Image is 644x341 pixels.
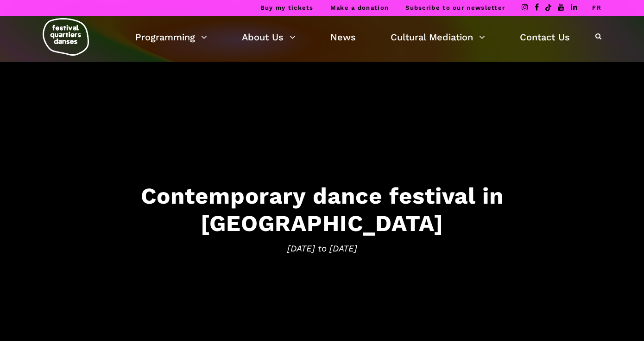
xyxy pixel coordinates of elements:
[391,29,485,45] a: Cultural Mediation
[330,29,356,45] a: News
[35,182,609,237] h3: Contemporary dance festival in [GEOGRAPHIC_DATA]
[520,29,570,45] a: Contact Us
[592,4,601,11] a: FR
[260,4,314,11] a: Buy my tickets
[405,4,505,11] a: Subscribe to our newsletter
[242,29,296,45] a: About Us
[135,29,207,45] a: Programming
[35,241,609,255] span: [DATE] to [DATE]
[43,18,89,56] img: logo-fqd-med
[330,4,389,11] a: Make a donation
